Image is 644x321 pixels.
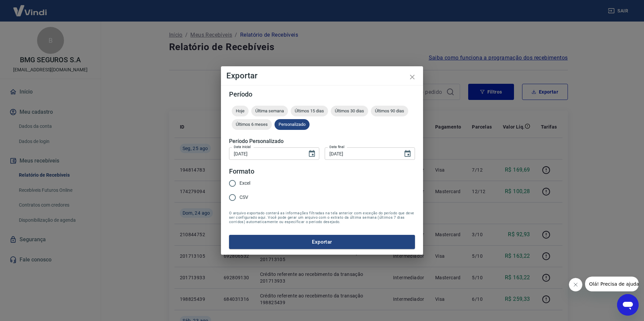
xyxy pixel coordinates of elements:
[232,122,272,127] span: Últimos 6 meses
[251,106,288,116] div: Última semana
[232,119,272,130] div: Últimos 6 meses
[229,167,254,176] legend: Formato
[239,180,250,187] span: Excel
[371,108,408,113] span: Últimos 90 dias
[239,194,248,201] span: CSV
[371,106,408,116] div: Últimos 90 dias
[331,106,368,116] div: Últimos 30 dias
[229,211,415,224] span: O arquivo exportado conterá as informações filtradas na tela anterior com exceção do período que ...
[617,294,639,316] iframe: Botão para abrir a janela de mensagens
[229,91,415,98] h5: Período
[234,144,251,149] label: Data inicial
[4,5,57,10] span: Olá! Precisa de ajuda?
[331,108,368,113] span: Últimos 30 dias
[291,106,328,116] div: Últimos 15 dias
[229,235,415,249] button: Exportar
[329,144,345,149] label: Data final
[232,108,249,113] span: Hoje
[226,72,418,80] h4: Exportar
[585,277,639,291] iframe: Mensagem da empresa
[275,122,310,127] span: Personalizado
[229,138,415,145] h5: Período Personalizado
[325,147,398,160] input: DD/MM/YYYY
[232,106,249,116] div: Hoje
[305,147,319,160] button: Choose date, selected date is 6 de ago de 2025
[291,108,328,113] span: Últimos 15 dias
[275,119,310,130] div: Personalizado
[229,147,302,160] input: DD/MM/YYYY
[404,69,420,85] button: close
[251,108,288,113] span: Última semana
[401,147,414,160] button: Choose date, selected date is 25 de ago de 2025
[569,278,582,291] iframe: Fechar mensagem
